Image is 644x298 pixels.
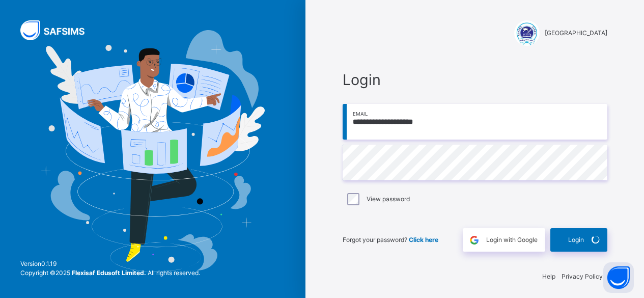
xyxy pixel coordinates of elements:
span: Login with Google [486,235,538,245]
a: Click here [409,236,438,243]
a: Help [542,273,555,280]
img: google.396cfc9801f0270233282035f929180a.svg [468,234,480,246]
strong: Flexisaf Edusoft Limited. [72,269,146,277]
button: Open asap [603,262,634,293]
span: [GEOGRAPHIC_DATA] [545,29,607,38]
img: SAFSIMS Logo [20,20,97,40]
a: Privacy Policy [562,273,603,280]
label: View password [367,195,410,204]
span: Version 0.1.19 [20,259,200,268]
span: Copyright © 2025 All rights reserved. [20,269,200,277]
span: Login [568,235,584,245]
span: Forgot your password? [343,236,438,243]
span: Login [343,69,607,91]
img: Hero Image [41,30,265,272]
